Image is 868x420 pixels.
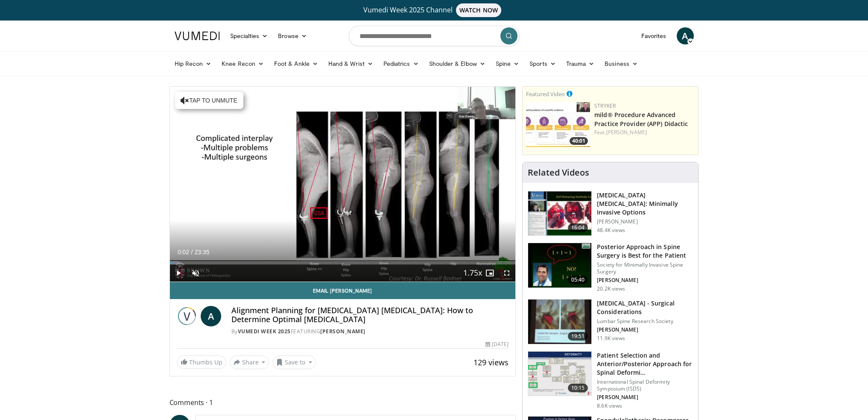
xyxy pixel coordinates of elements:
[677,27,694,44] a: A
[597,277,693,284] p: [PERSON_NAME]
[561,55,600,72] a: Trauma
[473,357,509,367] span: 129 views
[481,264,498,282] button: Enable picture-in-picture mode
[175,92,243,109] button: Tap to unmute
[570,137,588,145] span: 40:01
[568,223,588,232] span: 16:04
[498,264,515,282] button: Fullscreen
[216,55,269,72] a: Knee Recon
[597,318,693,325] p: Lumbar Spine Research Society
[170,397,516,408] span: Comments 1
[177,306,197,326] img: Vumedi Week 2025
[528,352,591,396] img: beefc228-5859-4966-8bc6-4c9aecbbf021.150x105_q85_crop-smart_upscale.jpg
[349,26,520,46] input: Search topics, interventions
[528,300,591,344] img: df977cbb-5756-427a-b13c-efcd69dcbbf0.150x105_q85_crop-smart_upscale.jpg
[597,227,625,234] p: 48.4K views
[597,285,625,292] p: 20.2K views
[568,276,588,284] span: 05:40
[272,355,316,369] button: Save to
[597,394,693,401] p: [PERSON_NAME]
[594,111,688,128] a: mild® Procedure Advanced Practice Provider (APP) Didactic
[170,55,217,72] a: Hip Recon
[636,27,672,44] a: Favorites
[528,191,591,236] img: 9f1438f7-b5aa-4a55-ab7b-c34f90e48e66.150x105_q85_crop-smart_upscale.jpg
[273,27,312,44] a: Browse
[597,243,693,260] h3: Posterior Approach in Spine Surgery is Best for the Patient
[597,261,693,275] p: Society for Minimally Invasive Spine Surgery
[194,249,209,256] span: 23:35
[597,191,693,217] h3: [MEDICAL_DATA] [MEDICAL_DATA]: Minimally Invasive Options
[170,264,187,282] button: Play
[269,55,323,72] a: Foot & Ankle
[177,355,226,369] a: Thumbs Up
[597,218,693,225] p: [PERSON_NAME]
[528,351,693,409] a: 10:15 Patient Selection and Anterior/Posterior Approach for Spinal Deformi… International Spinal ...
[320,328,365,335] a: [PERSON_NAME]
[568,332,588,341] span: 19:51
[528,243,693,292] a: 05:40 Posterior Approach in Spine Surgery is Best for the Patient Society for Minimally Invasive ...
[485,341,509,348] div: [DATE]
[528,191,693,236] a: 16:04 [MEDICAL_DATA] [MEDICAL_DATA]: Minimally Invasive Options [PERSON_NAME] 48.4K views
[528,167,589,178] h4: Related Videos
[230,355,269,369] button: Share
[170,261,516,264] div: Progress Bar
[231,328,509,335] div: By FEATURING
[378,55,424,72] a: Pediatrics
[238,328,291,335] a: Vumedi Week 2025
[464,264,481,282] button: Playback Rate
[526,90,565,98] small: Featured Video
[597,335,625,342] p: 11.9K views
[594,102,616,109] a: Stryker
[170,87,516,282] video-js: Video Player
[526,102,590,147] img: 4f822da0-6aaa-4e81-8821-7a3c5bb607c6.150x105_q85_crop-smart_upscale.jpg
[528,299,693,344] a: 19:51 [MEDICAL_DATA] - Surgical Considerations Lumbar Spine Research Society [PERSON_NAME] 11.9K ...
[175,32,220,40] img: VuMedi Logo
[170,282,516,299] a: Email [PERSON_NAME]
[191,249,193,256] span: /
[597,402,622,409] p: 8.6K views
[597,379,693,392] p: International Spinal Deformity Symposium (ISDS)
[528,243,591,288] img: 3b6f0384-b2b2-4baa-b997-2e524ebddc4b.150x105_q85_crop-smart_upscale.jpg
[187,264,204,282] button: Unmute
[323,55,378,72] a: Hand & Wrist
[201,306,221,326] a: A
[231,306,509,324] h4: Alignment Planning for [MEDICAL_DATA] [MEDICAL_DATA]: How to Determine Optimal [MEDICAL_DATA]
[456,3,501,17] span: WATCH NOW
[524,55,561,72] a: Sports
[491,55,524,72] a: Spine
[599,55,643,72] a: Business
[178,249,189,256] span: 0:02
[176,3,693,17] a: Vumedi Week 2025 ChannelWATCH NOW
[594,129,695,136] div: Feat.
[568,384,588,392] span: 10:15
[597,351,693,377] h3: Patient Selection and Anterior/Posterior Approach for Spinal Deformi…
[424,55,491,72] a: Shoulder & Elbow
[225,27,273,44] a: Specialties
[606,129,647,136] a: [PERSON_NAME]
[526,102,590,147] a: 40:01
[597,326,693,333] p: [PERSON_NAME]
[597,299,693,316] h3: [MEDICAL_DATA] - Surgical Considerations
